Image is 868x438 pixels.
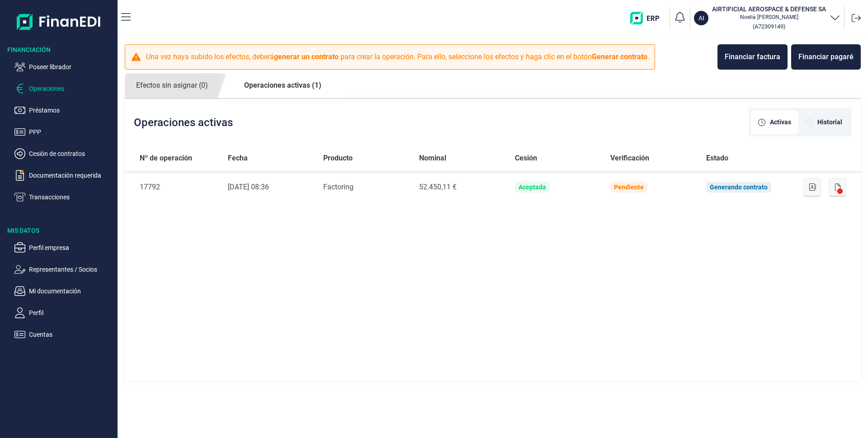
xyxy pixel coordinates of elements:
button: Operaciones [14,83,114,94]
button: Préstamos [14,105,114,116]
p: Documentación requerida [29,170,114,181]
p: Cuentas [29,329,114,340]
p: Noelia [PERSON_NAME] [712,14,826,21]
div: Factoring [323,182,405,193]
span: Activas [770,118,791,127]
p: PPP [29,127,114,137]
div: Financiar factura [725,52,780,62]
p: Mi documentación [29,286,114,297]
b: generar un contrato [274,52,339,61]
p: Una vez haya subido los efectos, deberá para crear la operación. Para ello, seleccione los efecto... [146,52,649,62]
span: Nº de operación [140,153,192,164]
h3: AIRTIFICIAL AEROSPACE & DEFENSE SA [712,5,826,14]
div: [DATE] 08:36 [228,182,309,193]
b: Generar contrato [592,52,647,61]
div: Pendiente [614,184,644,191]
button: Mi documentación [14,286,114,297]
button: AIAIRTIFICIAL AEROSPACE & DEFENSE SANoelia [PERSON_NAME](A72309149) [694,5,840,32]
a: Efectos sin asignar (0) [125,73,219,98]
button: Documentación requerida [14,170,114,181]
button: Financiar pagaré [791,44,861,70]
div: [object Object] [798,110,849,134]
div: Generando contrato [710,184,768,191]
button: Cuentas [14,329,114,340]
div: Financiar pagaré [798,52,854,62]
button: Perfil empresa [14,242,114,253]
p: Poseer librador [29,61,114,72]
span: Nominal [419,153,446,164]
p: AI [698,14,704,23]
p: Perfil empresa [29,242,114,253]
button: PPP [14,127,114,137]
button: Perfil [14,307,114,318]
span: Estado [706,153,728,164]
button: Poseer librador [14,61,114,72]
a: Operaciones activas (1) [233,73,333,98]
div: 17792 [140,182,213,193]
button: Transacciones [14,192,114,203]
span: Fecha [228,153,248,164]
p: Préstamos [29,105,114,116]
img: erp [630,12,666,24]
img: Logo de aplicación [17,7,101,36]
p: Operaciones [29,83,114,94]
p: Transacciones [29,192,114,203]
p: Representantes / Socios [29,264,114,275]
h2: Operaciones activas [134,116,233,129]
span: Verificación [610,153,649,164]
button: Financiar factura [717,44,788,70]
button: Representantes / Socios [14,264,114,275]
span: Historial [817,118,842,127]
div: 52.450,11 € [419,182,500,193]
p: Perfil [29,307,114,318]
p: Cesión de contratos [29,148,114,159]
div: Aceptada [519,184,546,191]
button: Cesión de contratos [14,148,114,159]
span: Producto [323,153,353,164]
span: Cesión [515,153,537,164]
div: [object Object] [751,110,798,134]
small: Copiar cif [753,23,785,30]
